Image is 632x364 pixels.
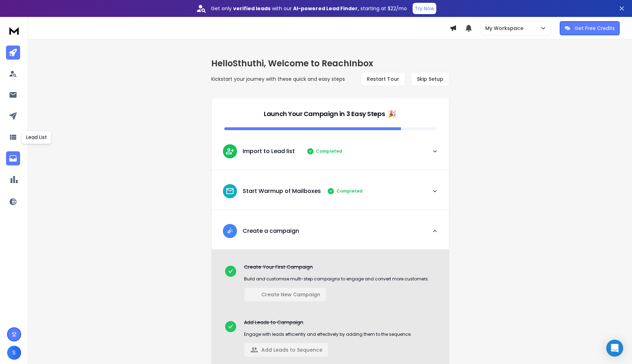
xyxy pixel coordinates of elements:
[388,109,396,119] span: 🎉
[336,188,363,194] p: Completed
[7,346,21,360] button: S
[211,75,345,83] p: Kickstart your journey with these quick and easy steps
[413,3,436,14] button: Try Now
[225,147,235,156] img: lead
[293,5,359,12] strong: AI-powered Lead Finder,
[211,58,449,69] h1: Hello Sthuthi , Welcome to ReachInbox
[417,75,443,83] span: Skip Setup
[361,72,405,86] button: Restart Tour
[243,187,321,195] p: Start Warmup of Mailboxes
[606,340,623,357] div: Open Intercom Messenger
[485,25,526,32] p: My Workspace
[264,109,385,119] p: Launch Your Campaign in 3 Easy Steps
[560,21,620,35] button: Get Free Credits
[244,332,412,337] p: Engage with leads efficiently and effectively by adding them to the sequence.
[212,178,449,210] button: leadStart Warmup of MailboxesCompleted
[316,148,342,154] p: Completed
[233,5,271,12] strong: verified leads
[225,226,235,235] img: lead
[7,24,21,37] img: logo
[244,263,429,271] p: Create Your First Campaign
[243,147,295,156] p: Import to Lead list
[212,218,449,249] button: leadCreate a campaign
[411,72,449,86] button: Skip Setup
[415,5,434,12] p: Try Now
[243,227,299,235] p: Create a campaign
[575,25,615,32] p: Get Free Credits
[244,319,412,326] p: Add Leads to Campaign
[22,131,51,144] div: Lead List
[212,139,449,170] button: leadImport to Lead listCompleted
[211,5,407,12] p: Get only with our starting at $22/mo
[244,276,429,282] p: Build and customise multi-step campaigns to engage and convert more customers.
[225,187,235,196] img: lead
